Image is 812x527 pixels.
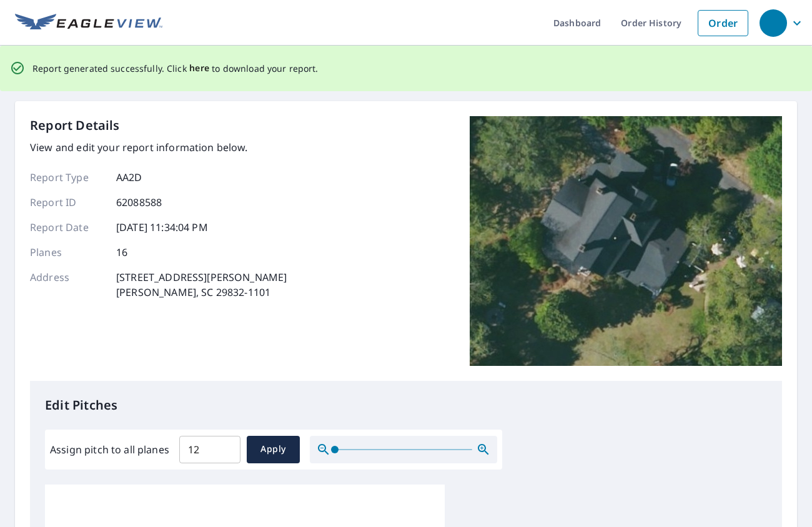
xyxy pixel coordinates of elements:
[30,220,105,235] p: Report Date
[50,442,169,457] label: Assign pitch to all planes
[470,116,782,366] img: Top image
[698,10,748,36] a: Order
[30,195,105,210] p: Report ID
[30,270,105,300] p: Address
[179,432,240,467] input: 00.0
[30,245,105,260] p: Planes
[32,61,319,76] p: Report generated successfully. Click to download your report.
[189,61,210,76] button: here
[45,396,767,415] p: Edit Pitches
[116,270,287,300] p: [STREET_ADDRESS][PERSON_NAME] [PERSON_NAME], SC 29832-1101
[116,195,162,210] p: 62088588
[116,170,142,185] p: AA2D
[116,245,127,260] p: 16
[116,220,208,235] p: [DATE] 11:34:04 PM
[257,441,290,457] span: Apply
[247,436,300,463] button: Apply
[30,116,120,135] p: Report Details
[15,14,162,32] img: EV Logo
[30,140,287,155] p: View and edit your report information below.
[30,170,105,185] p: Report Type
